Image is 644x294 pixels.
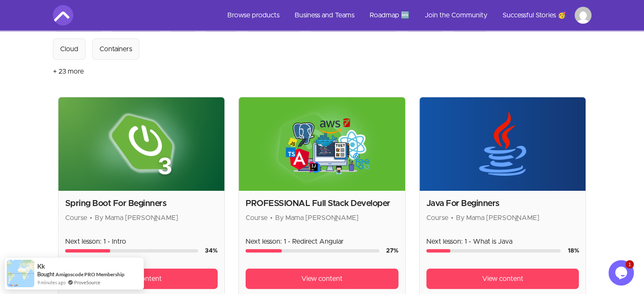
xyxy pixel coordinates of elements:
span: 34 % [205,248,218,254]
div: Course progress [65,249,199,253]
span: 18 % [567,248,579,254]
span: 9 minutes ago [37,279,66,286]
a: Business and Teams [288,5,361,25]
span: By Mama [PERSON_NAME] [95,214,178,221]
p: Next lesson: 1 - What is Java [426,236,579,247]
iframe: chat widget [608,260,636,286]
span: View content [301,274,343,284]
img: Amigoscode logo [53,5,73,25]
a: Browse products [221,5,286,25]
a: View content [426,269,579,289]
span: Course [65,214,87,221]
a: Amigoscode PRO Membership [55,271,124,278]
span: View content [482,274,523,284]
h2: Java For Beginners [426,198,579,209]
div: Cloud [60,44,78,54]
nav: Main [221,5,591,25]
h2: PROFESSIONAL Full Stack Developer [246,198,398,209]
h2: Spring Boot For Beginners [65,198,218,209]
p: Next lesson: 1 - Redirect Angular [246,236,398,247]
span: Course [246,214,268,221]
span: Bought [37,271,55,278]
span: • [451,214,453,221]
img: Product image for Spring Boot For Beginners [58,97,225,191]
span: By Mama [PERSON_NAME] [275,214,359,221]
img: Profile image for khalil Abualulla [575,7,591,24]
img: Product image for Java For Beginners [420,97,586,191]
span: By Mama [PERSON_NAME] [456,214,539,221]
div: Course progress [246,249,379,253]
a: Roadmap 🆕 [363,5,416,25]
a: View content [246,269,398,289]
span: • [90,214,92,221]
span: • [270,214,273,221]
a: ProveSource [74,279,100,286]
a: Join the Community [418,5,494,25]
button: + 23 more [53,60,84,83]
p: Next lesson: 1 - Intro [65,236,218,247]
img: provesource social proof notification image [7,260,34,287]
a: Successful Stories 🥳 [496,5,573,25]
span: Course [426,214,448,221]
div: Course progress [426,249,561,253]
div: Containers [100,44,132,54]
img: Product image for PROFESSIONAL Full Stack Developer [239,97,405,191]
span: 27 % [386,248,398,254]
span: Kk [37,263,45,270]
